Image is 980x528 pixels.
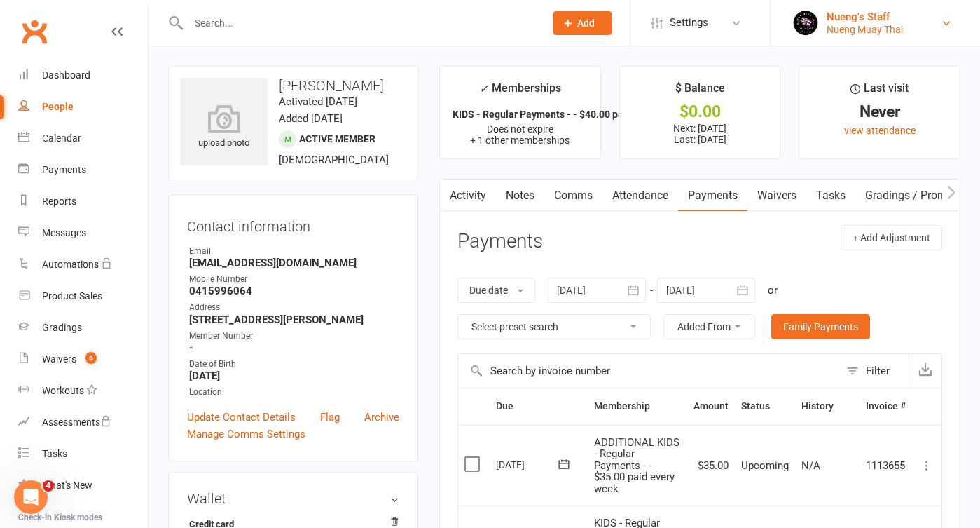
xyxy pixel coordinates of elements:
[189,273,399,286] div: Mobile Number
[85,352,97,364] span: 6
[42,227,86,238] div: Messages
[18,123,148,154] a: Calendar
[496,454,560,475] div: [DATE]
[42,290,102,302] div: Product Sales
[663,314,755,339] button: Added From
[553,11,612,35] button: Add
[42,164,86,175] div: Payments
[18,91,148,123] a: People
[42,322,82,333] div: Gradings
[844,125,916,136] a: view attendance
[42,417,111,428] div: Assessments
[279,95,357,108] time: Activated [DATE]
[687,425,735,506] td: $35.00
[189,285,399,297] strong: 0415996064
[18,280,148,312] a: Product Sales
[470,135,570,146] span: + 1 other memberships
[42,196,76,207] div: Reports
[18,154,148,186] a: Payments
[42,259,99,270] div: Automations
[17,14,52,49] a: Clubworx
[440,180,496,212] a: Activity
[670,7,708,39] span: Settings
[827,23,903,36] div: Nueng Muay Thai
[860,388,912,424] th: Invoice #
[299,133,375,144] span: Active member
[741,459,789,472] span: Upcoming
[189,341,399,354] strong: -
[806,180,855,212] a: Tasks
[18,344,148,375] a: Waivers 6
[577,18,595,29] span: Add
[544,180,602,212] a: Comms
[458,354,839,388] input: Search by invoice number
[827,11,903,23] div: Nueng's Staff
[457,231,543,252] h3: Payments
[42,480,92,491] div: What's New
[14,480,48,514] iframe: Intercom live chat
[588,388,687,424] th: Membership
[42,353,76,365] div: Waivers
[18,312,148,344] a: Gradings
[189,370,399,382] strong: [DATE]
[43,480,54,492] span: 4
[187,426,305,442] a: Manage Comms Settings
[189,313,399,326] strong: [STREET_ADDRESS][PERSON_NAME]
[42,133,81,144] div: Calendar
[279,154,389,166] span: [DEMOGRAPHIC_DATA]
[841,225,942,250] button: + Add Adjustment
[189,386,399,399] div: Location
[812,104,947,119] div: Never
[479,79,561,105] div: Memberships
[839,354,909,388] button: Filter
[487,123,553,135] span: Does not expire
[768,282,778,299] div: or
[490,388,588,424] th: Due
[602,180,678,212] a: Attendance
[633,123,768,145] p: Next: [DATE] Last: [DATE]
[279,112,343,125] time: Added [DATE]
[189,301,399,314] div: Address
[860,425,912,506] td: 1113655
[479,82,488,95] i: ✓
[687,388,735,424] th: Amount
[18,375,148,407] a: Workouts
[801,459,820,472] span: N/A
[735,388,795,424] th: Status
[771,314,870,339] a: Family Payments
[187,409,296,426] a: Update Contact Details
[18,217,148,249] a: Messages
[18,60,148,91] a: Dashboard
[866,363,890,379] div: Filter
[320,409,340,426] a: Flag
[189,330,399,343] div: Member Number
[189,257,399,269] strong: [EMAIL_ADDRESS][DOMAIN_NAME]
[675,79,725,104] div: $ Balance
[18,470,148,501] a: What's New
[180,78,406,93] h3: [PERSON_NAME]
[187,491,399,506] h3: Wallet
[18,438,148,470] a: Tasks
[189,358,399,371] div: Date of Birth
[18,407,148,438] a: Assessments
[792,9,820,37] img: thumb_image1725410985.png
[457,278,535,303] button: Due date
[18,249,148,280] a: Automations
[42,69,90,81] div: Dashboard
[747,180,806,212] a: Waivers
[850,79,909,104] div: Last visit
[189,245,399,258] div: Email
[184,13,534,33] input: Search...
[18,186,148,217] a: Reports
[42,385,84,396] div: Workouts
[678,180,747,212] a: Payments
[594,436,679,495] span: ADDITIONAL KIDS - Regular Payments - - $35.00 paid every week
[795,388,860,424] th: History
[42,448,67,459] div: Tasks
[453,109,652,120] strong: KIDS - Regular Payments - - $40.00 paid ev...
[364,409,399,426] a: Archive
[187,213,399,234] h3: Contact information
[633,104,768,119] div: $0.00
[180,104,268,151] div: upload photo
[496,180,544,212] a: Notes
